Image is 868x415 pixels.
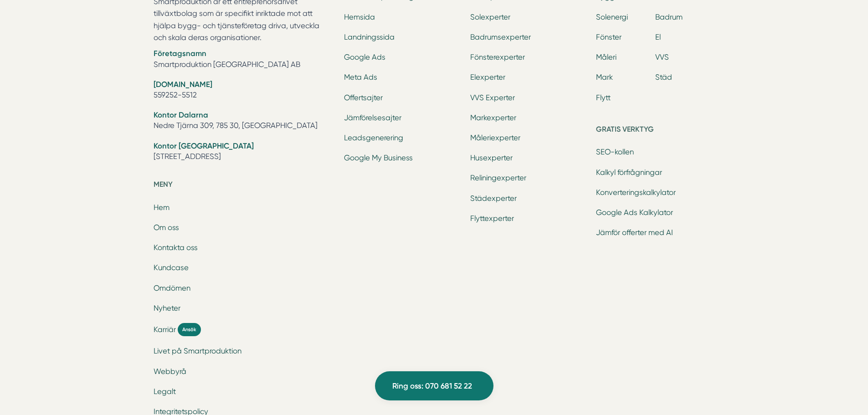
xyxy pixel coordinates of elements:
a: Ring oss: 070 681 52 22 [375,371,493,400]
a: Solexperter [470,13,510,21]
strong: Kontor [GEOGRAPHIC_DATA] [154,141,254,150]
span: Karriär [154,324,176,335]
h5: Gratis verktyg [596,123,714,138]
a: Fönster [596,33,621,41]
a: Omdömen [154,284,190,292]
a: Kundcase [154,263,189,272]
a: Webbyrå [154,367,186,376]
a: Livet på Smartproduktion [154,347,241,355]
a: Hem [154,203,169,212]
a: Legalt [154,387,176,396]
a: Jämförelsesajter [344,113,401,122]
a: Måleriexperter [470,133,520,142]
a: Leadsgenerering [344,133,403,142]
a: Flytt [596,93,611,102]
a: VVS [655,53,669,61]
a: Städ [655,73,672,82]
a: Måleri [596,53,616,61]
a: Google Ads Kalkylator [596,208,673,217]
strong: Företagsnamn [154,49,206,58]
a: Mark [596,73,613,82]
strong: [DOMAIN_NAME] [154,80,212,89]
a: Google Ads [344,53,385,61]
a: Konverteringskalkylator [596,188,676,197]
a: SEO-kollen [596,148,634,156]
li: 559252-5512 [154,79,334,102]
h5: Meny [154,179,334,193]
a: Städexperter [470,194,517,203]
a: Hemsida [344,13,375,21]
strong: Kontor Dalarna [154,110,208,119]
a: VVS Experter [470,93,515,102]
a: Solenergi [596,13,628,21]
a: Offertsajter [344,93,383,102]
span: Ansök [178,323,201,336]
a: Jämför offerter med AI [596,228,673,237]
a: Husexperter [470,154,513,162]
a: Kontakta oss [154,243,198,252]
li: Smartproduktion [GEOGRAPHIC_DATA] AB [154,48,334,72]
a: Flyttexperter [470,214,514,223]
a: Om oss [154,223,179,232]
a: Landningssida [344,33,395,41]
a: Badrumsexperter [470,33,531,41]
a: Elexperter [470,73,505,82]
a: Karriär Ansök [154,323,334,336]
a: El [655,33,661,41]
a: Meta Ads [344,73,377,82]
li: [STREET_ADDRESS] [154,141,334,164]
a: Badrum [655,13,683,21]
a: Kalkyl förfrågningar [596,168,662,177]
a: Nyheter [154,304,180,313]
a: Markexperter [470,113,516,122]
a: Google My Business [344,154,413,162]
li: Nedre Tjärna 309, 785 30, [GEOGRAPHIC_DATA] [154,110,334,133]
a: Fönsterexperter [470,53,525,61]
a: Reliningexperter [470,174,526,182]
span: Ring oss: 070 681 52 22 [392,380,472,392]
